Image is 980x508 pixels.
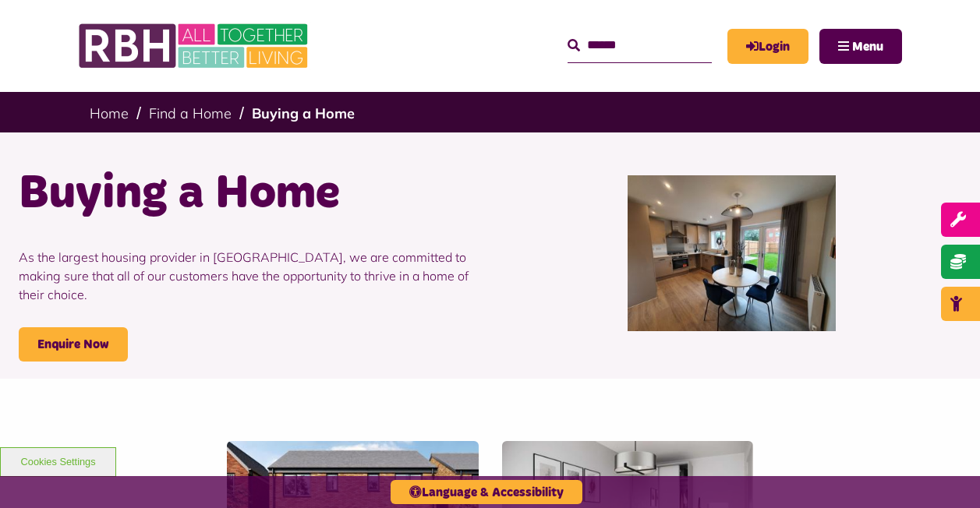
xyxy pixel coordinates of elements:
[727,29,808,64] a: MyRBH
[628,175,836,331] img: 20200821 165920 Cottons Resized
[19,224,479,327] p: As the largest housing provider in [GEOGRAPHIC_DATA], we are committed to making sure that all of...
[252,104,355,122] a: Buying a Home
[852,41,883,53] span: Menu
[90,104,129,122] a: Home
[19,327,128,362] a: Enquire Now
[149,104,232,122] a: Find a Home
[78,16,312,76] img: RBH
[819,29,902,64] button: Navigation
[391,480,582,504] button: Language & Accessibility
[19,164,479,224] h1: Buying a Home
